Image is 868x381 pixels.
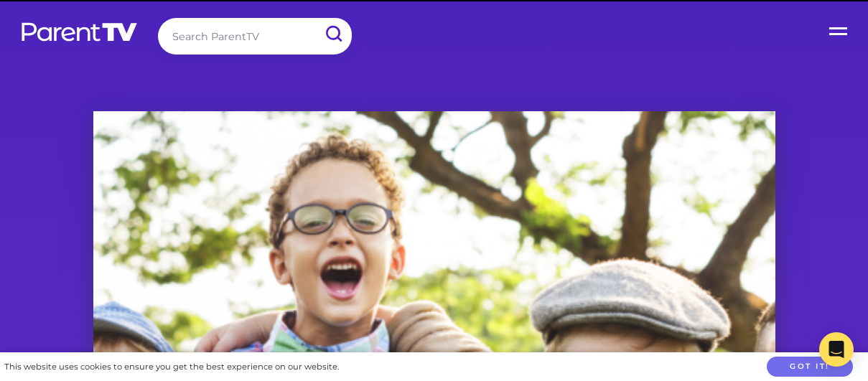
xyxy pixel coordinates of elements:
input: Search ParentTV [158,18,352,55]
div: Open Intercom Messenger [819,332,854,367]
input: Submit [314,18,352,50]
div: This website uses cookies to ensure you get the best experience on our website. [4,359,339,375]
img: parenttv-logo-white.4c85aaf.svg [20,22,139,42]
button: Got it! [767,357,853,377]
